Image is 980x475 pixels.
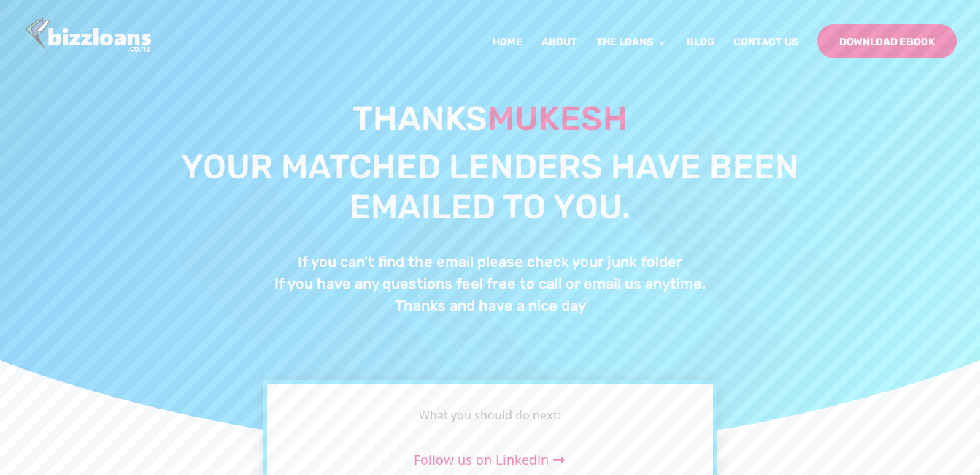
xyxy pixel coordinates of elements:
[596,37,668,72] a: The Loans
[282,406,698,425] div: What you should do next:
[126,298,855,320] h4: Thanks and have a nice day
[687,37,714,72] a: Blog
[487,99,628,139] span: Mukesh
[126,276,855,298] h4: If you have any questions feel free to call or email us anytime.
[126,254,855,276] h4: If you can’t find the email please check your junk folder
[733,37,798,72] a: Contact Us
[126,147,855,235] h1: Your matched lenders have been emailed to you.
[493,37,522,72] a: Home
[541,37,577,72] a: About
[405,445,576,475] a: Follow us on LinkedIn
[817,24,957,58] a: Download Ebook
[25,18,152,54] img: Bizzloans New Zealand
[126,99,855,146] h1: Thanks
